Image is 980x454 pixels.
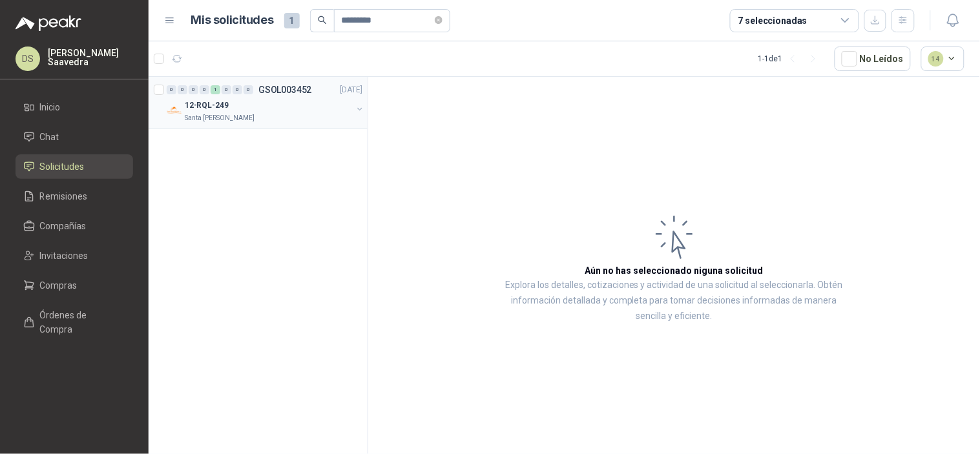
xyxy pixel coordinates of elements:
a: Órdenes de Compra [16,303,133,342]
img: Company Logo [167,103,182,118]
span: Solicitudes [40,160,85,174]
span: Remisiones [40,189,88,203]
div: 0 [178,85,187,94]
span: close-circle [435,16,443,24]
span: Invitaciones [40,249,89,263]
span: Órdenes de Compra [40,308,121,336]
div: 0 [244,85,253,94]
a: Chat [16,125,133,149]
img: Logo peakr [16,15,81,31]
div: DS [16,46,40,71]
div: 1 - 1 de 1 [758,48,824,69]
div: 7 seleccionadas [738,14,808,28]
p: [DATE] [340,84,362,96]
div: 0 [200,85,209,94]
a: Remisiones [16,184,133,209]
div: 0 [167,85,176,94]
button: 14 [921,46,965,71]
p: 12-RQL-249 [185,99,229,112]
span: Chat [40,130,59,144]
p: GSOL003452 [258,85,312,94]
span: close-circle [435,14,443,26]
a: Solicitudes [16,154,133,179]
div: 0 [222,85,231,94]
span: search [318,15,327,25]
div: 1 [211,85,220,94]
p: Santa [PERSON_NAME] [185,113,255,123]
button: No Leídos [835,46,911,71]
p: Explora los detalles, cotizaciones y actividad de una solicitud al seleccionarla. Obtén informaci... [497,278,851,324]
div: 0 [189,85,198,94]
a: 0 0 0 0 1 0 0 0 GSOL003452[DATE] Company Logo12-RQL-249Santa [PERSON_NAME] [167,82,365,123]
p: [PERSON_NAME] Saavedra [48,48,133,67]
a: Inicio [16,95,133,119]
div: 0 [233,85,242,94]
h3: Aún no has seleccionado niguna solicitud [585,263,764,278]
span: Compañías [40,219,87,233]
a: Compras [16,273,133,298]
a: Compañías [16,214,133,238]
a: Invitaciones [16,243,133,268]
span: Inicio [40,100,61,114]
h1: Mis solicitudes [191,11,274,30]
span: 1 [284,13,300,28]
span: Compras [40,278,78,293]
